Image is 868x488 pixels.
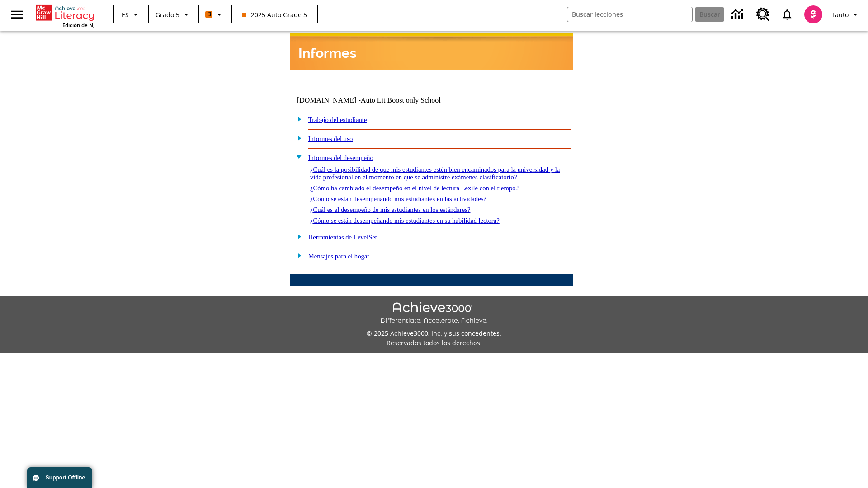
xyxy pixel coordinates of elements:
a: Informes del uso [308,135,353,142]
div: Portada [36,3,94,28]
a: ¿Cómo se están desempeñando mis estudiantes en su habilidad lectora? [310,217,500,224]
td: [DOMAIN_NAME] - [297,96,463,104]
a: Centro de información [726,2,751,27]
a: ¿Cómo ha cambiado el desempeño en el nivel de lectura Lexile con el tiempo? [310,184,519,192]
a: Informes del desempeño [308,154,373,161]
a: Herramientas de LevelSet [308,234,377,241]
nobr: Auto Lit Boost only School [361,96,441,104]
img: Achieve3000 Differentiate Accelerate Achieve [380,302,488,325]
span: Support Offline [46,474,85,481]
input: Buscar campo [567,7,692,22]
img: plus.gif [292,115,302,123]
img: minus.gif [292,153,302,161]
button: Grado: Grado 5, Elige un grado [152,6,195,23]
a: Centro de recursos, Se abrirá en una pestaña nueva. [751,2,775,27]
a: ¿Cómo se están desempeñando mis estudiantes en las actividades? [310,195,486,202]
a: ¿Cuál es la posibilidad de que mis estudiantes estén bien encaminados para la universidad y la vi... [310,166,560,181]
a: ¿Cuál es el desempeño de mis estudiantes en los estándares? [310,206,471,213]
button: Escoja un nuevo avatar [799,3,828,26]
img: plus.gif [292,232,302,240]
img: plus.gif [292,134,302,142]
img: header [290,33,573,70]
img: plus.gif [292,251,302,259]
span: ES [122,10,129,19]
button: Boost El color de la clase es anaranjado. Cambiar el color de la clase. [202,6,228,23]
span: 2025 Auto Grade 5 [242,10,307,19]
a: Notificaciones [775,3,799,26]
span: B [207,9,211,20]
button: Abrir el menú lateral [4,1,30,28]
a: Mensajes para el hogar [308,253,370,260]
span: Grado 5 [156,10,179,19]
img: avatar image [804,5,822,23]
button: Perfil/Configuración [828,6,864,23]
span: Tauto [831,10,849,19]
a: Trabajo del estudiante [308,116,367,123]
button: Lenguaje: ES, Selecciona un idioma [117,6,146,23]
span: Edición de NJ [62,22,94,28]
button: Support Offline [27,467,92,488]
